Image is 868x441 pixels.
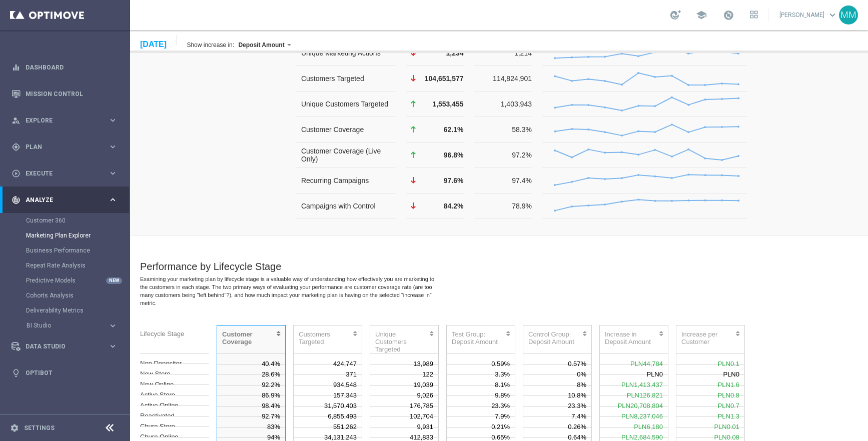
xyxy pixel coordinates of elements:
[92,300,144,323] div: Customer Coverage
[317,344,385,355] div: 8.1%
[166,36,266,61] td: Customers Targeted
[10,407,79,417] div: Dump
[240,376,308,386] div: 102,704
[317,376,385,386] div: 7.9%
[322,300,374,323] div: Test Group: Deposit Amount
[546,397,614,407] div: PLN0.08
[317,386,385,397] div: 0.21%
[108,341,118,351] i: keyboard_arrow_right
[317,355,385,365] div: 9.8%
[166,87,266,112] td: Customer Coverage
[546,386,614,397] div: PLN0.01
[26,359,118,386] a: Optibot
[393,295,461,305] div: The percentage of customers included in campaign control groups who exhibited a change in Deposit...
[26,303,129,318] div: Deliverability Metrics
[26,321,118,329] div: BI Studio keyboard_arrow_right
[26,273,129,288] div: Predictive Models
[87,365,155,376] div: 98.4%
[12,195,108,204] div: Analyze
[393,365,461,376] div: 23.3%
[26,246,104,254] a: Business Performance
[349,70,402,78] div: 1,403,943
[11,169,118,177] button: play_circle_outline Execute keyboard_arrow_right
[26,288,129,303] div: Cohorts Analysis
[11,63,118,71] div: equalizer Dashboard
[12,169,108,178] div: Execute
[108,195,118,204] i: keyboard_arrow_right
[11,143,118,151] div: gps_fixed Plan keyboard_arrow_right
[164,355,232,365] div: 157,343
[10,344,79,354] div: New Online
[26,170,108,176] span: Execute
[470,365,538,376] div: PLN20,708,804
[10,354,79,365] div: Active Store
[349,95,402,103] div: 58.3%
[393,386,461,397] div: 0.26%
[106,277,122,284] div: NEW
[108,115,118,125] i: keyboard_arrow_right
[12,142,108,151] div: Plan
[26,144,108,150] span: Plan
[12,142,21,151] i: gps_fixed
[240,407,308,418] div: 974,964
[12,368,21,377] i: lightbulb
[87,344,155,355] div: 92.2%
[26,54,118,80] a: Dashboard
[281,121,333,129] div: 96.8%
[108,142,118,151] i: keyboard_arrow_right
[11,342,118,350] div: Data Studio keyboard_arrow_right
[26,306,104,314] a: Deliverability Metrics
[166,112,266,138] td: Customer Coverage (Live Only)
[317,323,385,334] div: 0.59%
[546,344,614,355] div: PLN1.6
[10,300,54,323] div: Lifecycle Stage
[10,423,19,432] i: settings
[240,295,308,305] div: The number of actual customers targeted by at least one campaign (including customers in control ...
[10,396,79,407] div: Churn Online
[87,397,155,407] div: 94%
[317,407,385,418] div: 0.056%
[281,70,333,78] div: 1,553,455
[317,295,385,305] div: The percentage of customers included in campaign test groups who exhibited a change in Deposit Am...
[26,291,104,299] a: Cohorts Analysis
[470,344,538,355] div: PLN1,413,437
[281,44,333,52] div: 104,651,577
[393,407,461,418] div: 0.05%
[87,376,155,386] div: 92.7%
[470,407,538,418] div: PLN257,394
[546,323,614,334] div: PLN0.1
[12,116,21,125] i: person_search
[546,295,614,305] div: The average per-customer increase in Deposit Amount (for customers in campaign test groups only).
[10,323,79,333] div: Non Depositor
[240,344,308,355] div: 19,039
[24,425,55,431] a: Settings
[27,322,98,328] span: BI Studio
[12,169,21,178] i: play_circle_outline
[546,376,614,386] div: PLN1.3
[164,376,232,386] div: 6,855,493
[546,365,614,376] div: PLN0.7
[470,334,538,344] div: PLN0
[11,196,118,204] button: track_changes Analyze keyboard_arrow_right
[164,386,232,397] div: 551,262
[87,386,155,397] div: 83%
[349,44,402,52] div: 114,824,901
[26,228,129,243] div: Marketing Plan Explorer
[12,116,108,125] div: Explore
[164,295,232,305] div: The number of customers targeted with a campaign (including customers in control groups). Custome...
[12,195,21,204] i: track_changes
[11,90,118,98] button: Mission Control
[10,231,738,242] div: Performance by Lifecycle Stage
[169,300,221,323] div: Customers Targeted
[317,334,385,344] div: 3.3%
[11,116,118,124] button: person_search Explore keyboard_arrow_right
[164,365,232,376] div: 31,570,403
[26,258,129,273] div: Repeat Rate Analysis
[164,323,232,334] div: 424,747
[398,300,450,323] div: Control Group: Deposit Amount
[349,172,402,180] div: 78.9%
[317,397,385,407] div: 0.65%
[26,343,108,349] span: Data Studio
